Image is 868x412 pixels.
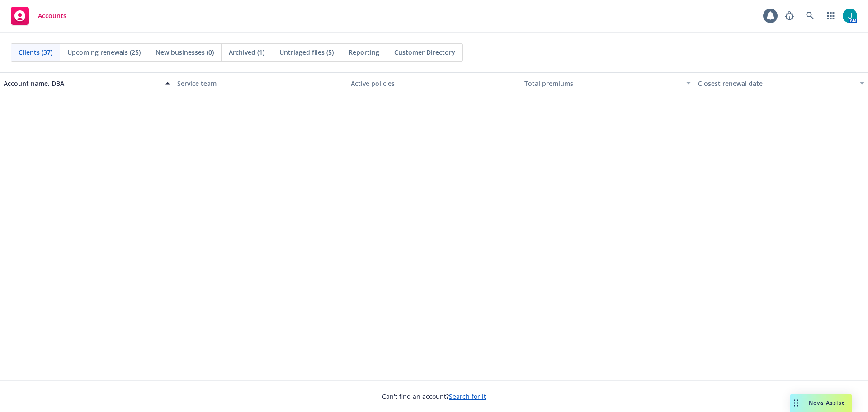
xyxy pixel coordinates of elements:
[177,79,344,88] div: Service team
[790,394,802,412] div: Drag to move
[156,47,214,57] span: New businesses (0)
[174,72,347,94] button: Service team
[822,7,840,25] a: Switch app
[694,72,868,94] button: Closest renewal date
[229,47,264,57] span: Archived (1)
[4,79,160,88] div: Account name, DBA
[809,399,844,407] span: Nova Assist
[524,79,681,88] div: Total premiums
[843,9,857,23] img: photo
[790,394,852,412] button: Nova Assist
[382,392,486,401] span: Can't find an account?
[38,12,66,19] span: Accounts
[347,72,521,94] button: Active policies
[780,7,798,25] a: Report a Bug
[279,47,334,57] span: Untriaged files (5)
[801,7,819,25] a: Search
[698,79,854,88] div: Closest renewal date
[394,47,455,57] span: Customer Directory
[351,79,517,88] div: Active policies
[19,47,52,57] span: Clients (37)
[449,392,486,401] a: Search for it
[521,72,694,94] button: Total premiums
[349,47,379,57] span: Reporting
[67,47,141,57] span: Upcoming renewals (25)
[7,3,70,28] a: Accounts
